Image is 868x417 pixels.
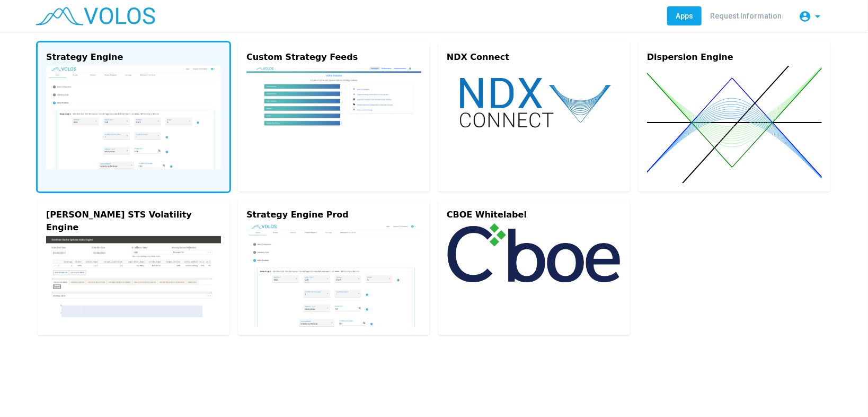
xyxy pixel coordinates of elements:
img: custom.png [246,66,421,149]
mat-icon: account_circle [799,10,811,23]
div: Strategy Engine Prod [246,209,421,221]
img: ndx-connect.svg [447,66,622,138]
mat-icon: arrow_drop_down [811,10,824,23]
div: Strategy Engine [46,51,221,64]
div: NDX Connect [447,51,622,64]
img: cboe-logo.png [447,223,622,283]
a: Request Information [702,6,790,25]
img: gs-engine.png [46,236,221,317]
div: Custom Strategy Feeds [246,51,421,64]
span: Apps [676,12,693,20]
div: [PERSON_NAME] STS Volatility Engine [46,209,221,234]
div: Dispersion Engine [647,51,822,64]
div: CBOE Whitelabel [447,209,622,221]
span: Request Information [710,12,782,20]
img: dispersion.svg [647,66,822,183]
img: strategy-engine.png [46,66,221,169]
img: strategy-engine.png [246,223,421,327]
a: Apps [667,6,702,25]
